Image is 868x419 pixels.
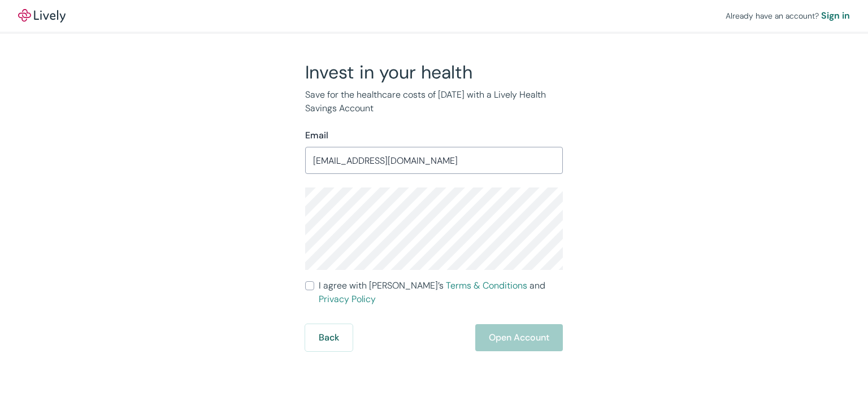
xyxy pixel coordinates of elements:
[821,9,850,23] a: Sign in
[305,88,563,115] p: Save for the healthcare costs of [DATE] with a Lively Health Savings Account
[319,293,376,305] a: Privacy Policy
[18,9,66,23] a: LivelyLively
[305,324,353,351] button: Back
[18,9,66,23] img: Lively
[726,9,850,23] div: Already have an account?
[319,279,563,306] span: I agree with [PERSON_NAME]’s and
[446,280,527,291] a: Terms & Conditions
[305,129,328,142] label: Email
[305,61,563,84] h2: Invest in your health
